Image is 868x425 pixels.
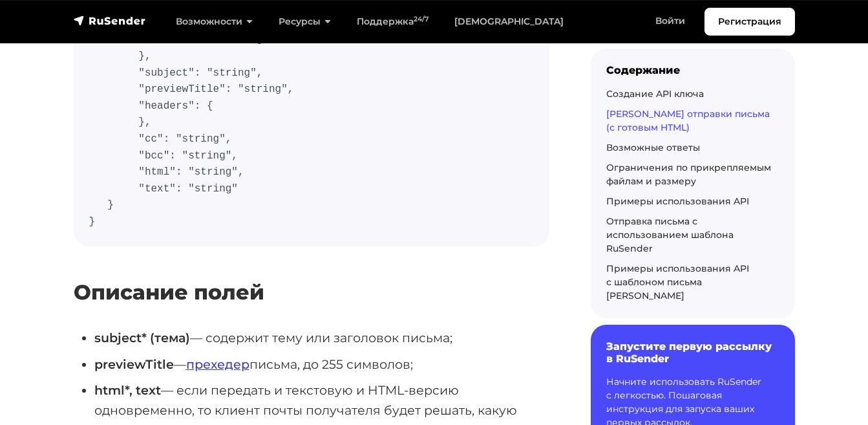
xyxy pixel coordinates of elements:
[74,280,549,305] h3: Описание полей
[266,8,344,35] a: Ресурсы
[186,356,249,372] a: прехедер
[606,87,704,99] a: Создание API ключа
[606,107,770,133] a: [PERSON_NAME] отправки письма (с готовым HTML)
[606,215,734,254] a: Отправка письма с использованием шаблона RuSender
[344,8,441,35] a: Поддержка24/7
[74,14,146,27] img: RuSender
[94,330,190,345] strong: subject* (тема)
[163,8,266,35] a: Возможности
[606,262,749,301] a: Примеры использования API с шаблоном письма [PERSON_NAME]
[704,8,795,36] a: Регистрация
[441,8,577,35] a: [DEMOGRAPHIC_DATA]
[94,382,161,398] strong: html*, text
[94,328,549,348] li: — содержит тему или заголовок письма;
[606,64,779,76] div: Содержание
[606,195,749,206] a: Примеры использования API
[606,141,700,153] a: Возможные ответы
[606,161,771,186] a: Ограничения по прикрепляемым файлам и размеру
[606,340,779,364] h6: Запустите первую рассылку в RuSender
[94,354,549,375] li: — письма, до 255 символов;
[642,8,698,34] a: Войти
[414,15,429,23] sup: 24/7
[94,356,174,372] strong: previewTitle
